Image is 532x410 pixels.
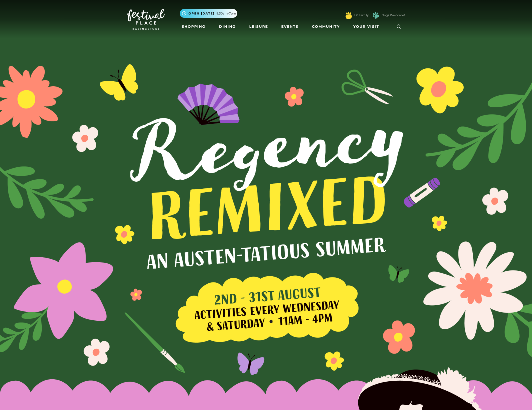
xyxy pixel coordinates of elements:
[188,11,214,16] span: Open [DATE]
[351,22,384,31] a: Your Visit
[310,22,342,31] a: Community
[279,22,300,31] a: Events
[180,9,237,18] button: Open [DATE] 9.30am-7pm
[247,22,270,31] a: Leisure
[216,11,236,16] span: 9.30am-7pm
[381,13,405,17] a: Dogs Welcome!
[180,22,207,31] a: Shopping
[217,22,238,31] a: Dining
[353,24,379,29] span: Your Visit
[353,13,368,17] a: FP Family
[127,9,165,30] img: Festival Place Logo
